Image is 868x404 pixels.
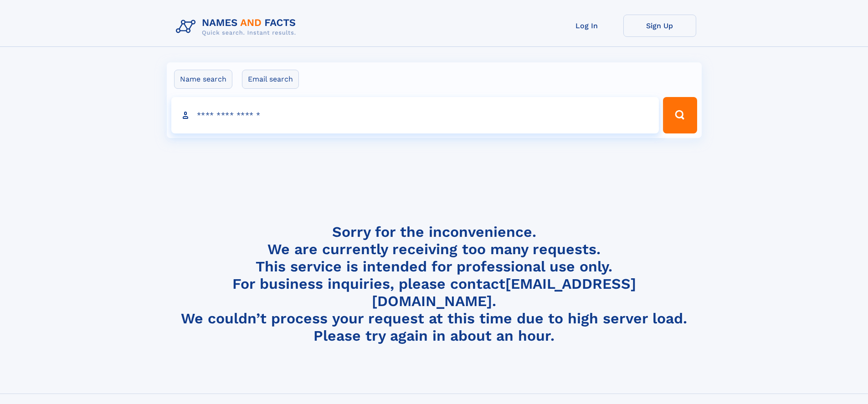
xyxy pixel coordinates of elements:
[372,275,636,310] a: [EMAIL_ADDRESS][DOMAIN_NAME]
[172,15,303,39] img: Logo Names and Facts
[623,15,696,37] a: Sign Up
[172,223,696,345] h4: Sorry for the inconvenience. We are currently receiving too many requests. This service is intend...
[663,97,697,133] button: Search Button
[171,97,659,133] input: search input
[550,15,623,37] a: Log In
[242,70,299,89] label: Email search
[174,70,232,89] label: Name search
